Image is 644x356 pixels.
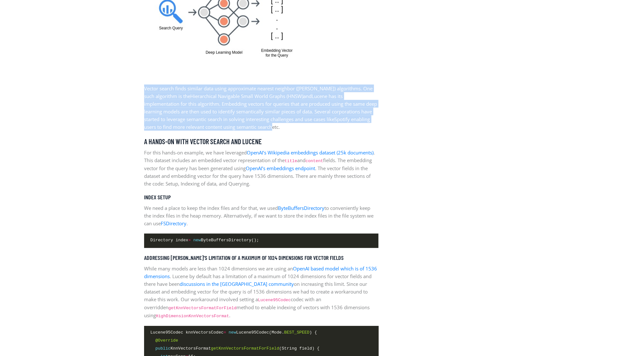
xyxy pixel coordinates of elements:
[284,330,309,335] span: BEST_SPEED
[211,346,279,351] span: getKnnVectorsFormatForField
[144,137,378,145] h4: A Hands-on with Vector Search and Lucene
[188,238,191,243] span: =
[228,330,236,335] span: new
[168,306,236,310] code: getKnnVectorsFormatForField
[144,85,378,131] p: Vector search finds similar data using approximate nearest neighbor ([PERSON_NAME]) algorithms. O...
[156,314,229,319] code: HighDimensionKnnVectorsFormat
[155,346,170,351] span: public
[144,204,378,227] p: We need a place to keep the index files and for that, we used to conveniently keep the index file...
[258,298,291,302] code: Lucene95Codec
[144,265,377,279] a: OpenAI based model which is of 1536 dimensions
[150,237,259,244] span: Directory index ByteBuffersDirectory();
[150,345,320,352] span: KnnVectorsFormat (String field) {
[144,149,378,187] p: For this hands-on example, we have leveraged . This dataset includes an embedded vector represent...
[224,330,226,335] span: =
[247,149,374,156] a: OpenAI’s Wikipedia embeddings dataset (25k documents)
[150,329,317,336] span: Lucene95Codec knnVectorsCodec Lucene95Codec(Mode. ) {
[161,220,186,227] a: FSDirectory
[305,159,323,163] code: content
[180,281,294,287] a: discussions in the [GEOGRAPHIC_DATA] community
[193,238,201,243] span: new
[144,265,378,319] p: While many models are less than 1024 dimensions we are using an . Lucene by default has a limitat...
[155,338,178,343] span: @Override
[190,93,303,99] a: Hierarchical Navigable Small World Graphs (HNSW)
[246,165,315,171] a: OpenAI’s embeddings endpoint
[144,194,378,201] h5: Index Setup
[285,159,297,163] code: title
[278,205,324,211] a: ByteBuffersDirectory
[144,254,378,261] h5: Addressing [PERSON_NAME]’s limitation of a maximum of 1024 dimensions for vector fields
